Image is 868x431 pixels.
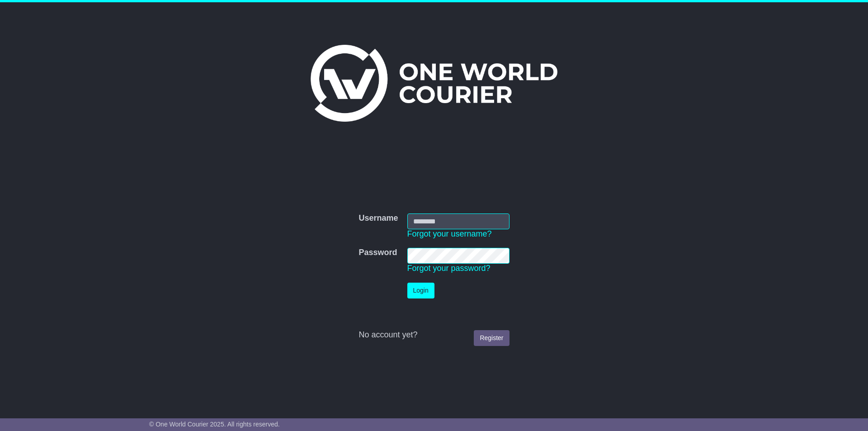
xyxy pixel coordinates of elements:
img: One World [311,45,557,122]
button: Login [407,283,434,298]
span: © One World Courier 2025. All rights reserved. [149,421,280,428]
label: Username [359,213,398,223]
a: Register [474,330,509,346]
a: Forgot your password? [407,264,491,273]
a: Forgot your username? [407,229,492,238]
label: Password [359,248,397,258]
div: No account yet? [359,330,509,340]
